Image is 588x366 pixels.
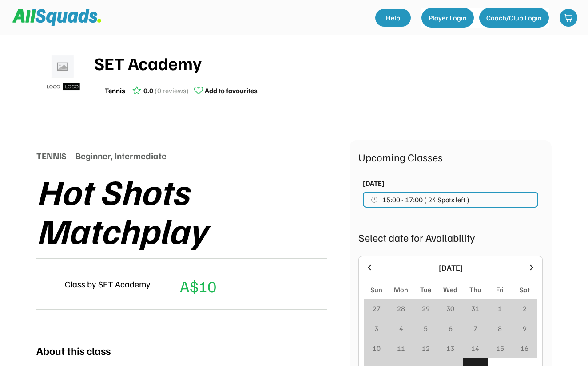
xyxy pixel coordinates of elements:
div: Add to favourites [205,85,258,96]
button: Player Login [421,8,474,28]
div: 3 [374,323,378,334]
div: 27 [373,303,381,314]
div: SET Academy [94,50,552,76]
div: Tue [420,284,431,295]
div: Upcoming Classes [358,149,543,165]
div: 31 [471,303,479,314]
div: (0 reviews) [155,85,189,96]
div: 4 [399,323,403,334]
div: [DATE] [379,262,522,274]
div: 2 [523,303,527,314]
div: Class by SET Academy [65,277,151,291]
div: 8 [498,323,502,334]
div: 1 [498,303,502,314]
div: [DATE] [363,178,385,189]
div: 30 [446,303,454,314]
div: Wed [443,284,457,295]
div: 11 [397,343,405,354]
div: 0.0 [143,85,153,96]
div: Hot Shots Matchplay [36,171,350,249]
div: 5 [424,323,428,334]
div: A$10 [180,274,216,298]
div: Sat [520,284,530,295]
div: TENNIS [36,149,67,162]
span: 15:00 - 17:00 ( 24 Spots left ) [382,196,469,203]
img: yH5BAEAAAAALAAAAAABAAEAAAIBRAA7 [36,273,58,295]
div: Sun [370,284,382,295]
button: Coach/Club Login [479,8,549,28]
div: 15 [496,343,504,354]
div: Select date for Availability [358,229,543,245]
div: 9 [523,323,527,334]
div: 14 [471,343,479,354]
div: 7 [473,323,477,334]
div: Mon [394,284,408,295]
a: Help [375,9,411,27]
div: Tennis [105,85,125,96]
div: 13 [446,343,454,354]
div: Beginner, Intermediate [75,149,167,162]
img: Squad%20Logo.svg [12,9,101,26]
button: 15:00 - 17:00 ( 24 Spots left ) [363,192,538,208]
div: 10 [373,343,381,354]
div: 29 [422,303,430,314]
img: shopping-cart-01%20%281%29.svg [564,13,573,22]
div: 28 [397,303,405,314]
div: Thu [469,284,481,295]
div: About this class [36,342,111,358]
div: Fri [496,284,504,295]
div: 12 [422,343,430,354]
div: 16 [520,343,528,354]
img: ui-kit-placeholders-product-5_1200x.webp [41,52,85,97]
div: 6 [449,323,453,334]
